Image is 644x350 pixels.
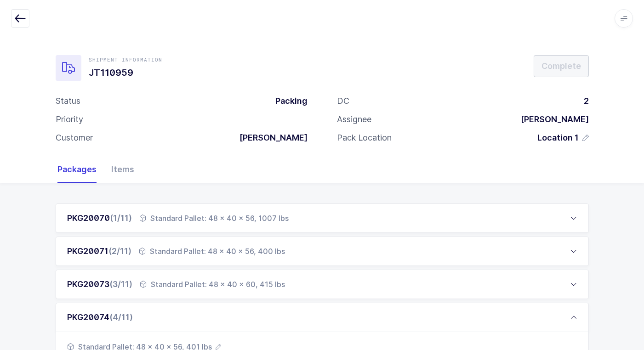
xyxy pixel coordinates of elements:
[537,132,589,143] button: Location 1
[56,270,589,299] div: PKG20073(3/11) Standard Pallet: 48 x 40 x 60, 415 lbs
[57,156,104,183] div: Packages
[584,96,589,106] span: 2
[110,213,132,223] span: (1/11)
[56,203,589,233] div: PKG20070(1/11) Standard Pallet: 48 x 40 x 56, 1007 lbs
[56,237,589,266] div: PKG20071(2/11) Standard Pallet: 48 x 40 x 56, 400 lbs
[56,132,93,143] div: Customer
[89,65,162,80] h1: JT110959
[513,114,589,125] div: [PERSON_NAME]
[537,132,579,143] span: Location 1
[337,132,392,143] div: Pack Location
[89,56,162,63] div: Shipment Information
[109,312,133,322] span: (4/11)
[140,279,285,290] div: Standard Pallet: 48 x 40 x 60, 415 lbs
[67,213,132,224] div: PKG20070
[56,303,589,332] div: PKG20074(4/11)
[56,96,80,107] div: Status
[56,114,83,125] div: Priority
[108,246,131,256] span: (2/11)
[67,279,132,290] div: PKG20073
[67,312,133,323] div: PKG20074
[337,114,371,125] div: Assignee
[139,213,289,224] div: Standard Pallet: 48 x 40 x 56, 1007 lbs
[268,96,308,107] div: Packing
[104,156,134,183] div: Items
[139,246,285,257] div: Standard Pallet: 48 x 40 x 56, 400 lbs
[109,279,132,289] span: (3/11)
[67,246,131,257] div: PKG20071
[534,55,589,77] button: Complete
[337,96,349,107] div: DC
[541,60,581,72] span: Complete
[232,132,308,143] div: [PERSON_NAME]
